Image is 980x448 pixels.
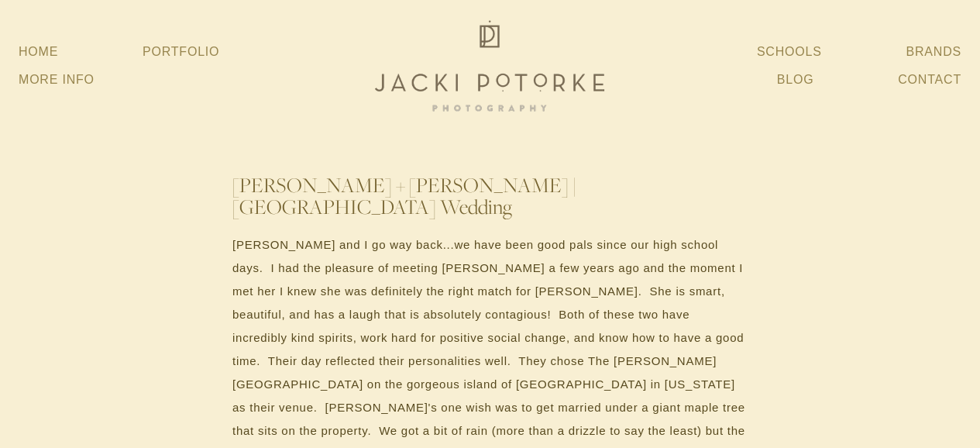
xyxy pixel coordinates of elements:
[757,38,822,66] a: Schools
[777,66,814,94] a: Blog
[19,66,95,94] a: More Info
[232,174,748,218] h1: [PERSON_NAME] + [PERSON_NAME] | [GEOGRAPHIC_DATA] Wedding
[898,66,961,94] a: Contact
[366,16,614,115] img: Jacki Potorke Sacramento Family Photographer
[143,45,219,58] a: Portfolio
[19,38,58,66] a: Home
[906,38,961,66] a: Brands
